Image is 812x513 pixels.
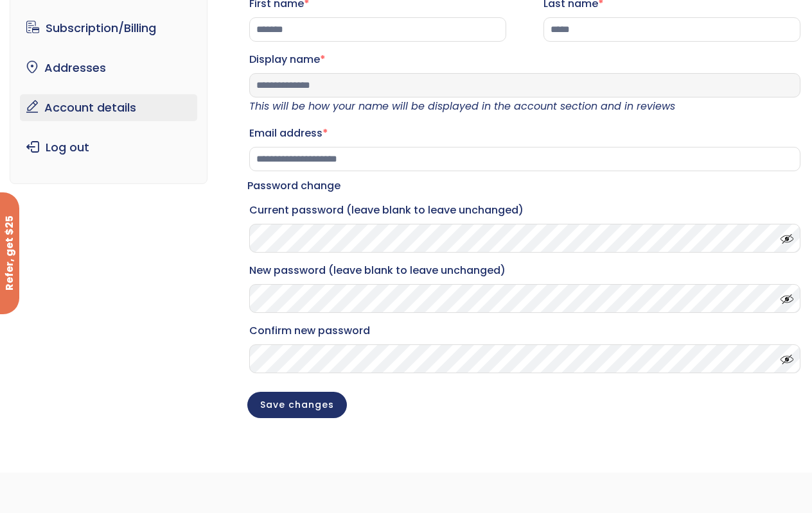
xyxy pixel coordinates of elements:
[249,123,800,144] label: Email address
[249,321,800,341] label: Confirm new password
[249,260,800,281] label: New password (leave blank to leave unchanged)
[249,49,800,70] label: Display name
[249,200,800,221] label: Current password (leave blank to leave unchanged)
[20,94,198,121] a: Account details
[20,134,198,161] a: Log out
[20,55,198,81] a: Addresses
[20,15,198,42] a: Subscription/Billing
[247,392,347,418] button: Save changes
[247,177,340,195] legend: Password change
[249,99,675,114] em: This will be how your name will be displayed in the account section and in reviews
